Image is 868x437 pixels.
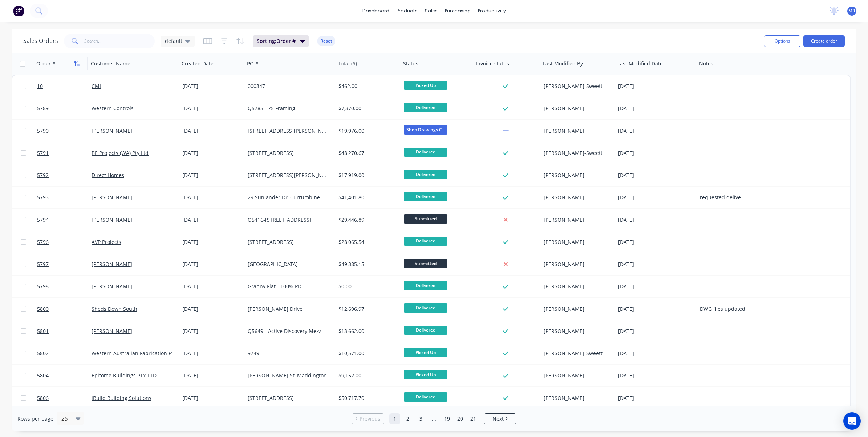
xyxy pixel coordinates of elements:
[618,172,694,179] div: [DATE]
[37,394,49,402] span: 5806
[618,149,694,157] div: [DATE]
[91,60,130,67] div: Customer Name
[476,60,509,67] div: Invoice status
[544,283,609,290] div: [PERSON_NAME]
[404,281,447,290] span: Delivered
[338,127,395,135] div: $19,976.00
[338,172,395,179] div: $17,919.00
[338,194,395,201] div: $41,401.80
[84,34,155,48] input: Search...
[37,75,92,97] a: 10
[92,328,132,334] a: [PERSON_NAME]
[37,120,92,142] a: 5790
[338,328,395,335] div: $13,662.00
[404,237,447,246] span: Delivered
[803,35,845,47] button: Create order
[352,415,384,422] a: Previous page
[92,127,132,134] a: [PERSON_NAME]
[37,328,49,335] span: 5801
[544,149,609,157] div: [PERSON_NAME]-Sweett
[544,216,609,224] div: [PERSON_NAME]
[92,149,149,156] a: BE Projects (WA) Pty Ltd
[484,415,516,422] a: Next page
[248,305,328,313] div: [PERSON_NAME] Drive
[182,328,242,335] div: [DATE]
[37,342,92,364] a: 5802
[182,149,242,157] div: [DATE]
[248,149,328,157] div: [STREET_ADDRESS]
[182,372,242,379] div: [DATE]
[474,5,510,16] div: productivity
[618,238,694,246] div: [DATE]
[618,305,694,313] div: [DATE]
[415,413,426,424] a: Page 3
[182,305,242,313] div: [DATE]
[349,413,519,424] ul: Pagination
[618,83,694,90] div: [DATE]
[37,305,49,313] span: 5800
[248,283,328,290] div: Granny Flat - 100% PD
[404,348,447,357] span: Picked Up
[37,142,92,164] a: 5791
[404,326,447,335] span: Delivered
[182,83,242,90] div: [DATE]
[92,238,121,245] a: AVP Projects
[618,394,694,402] div: [DATE]
[360,415,380,422] span: Previous
[338,305,395,313] div: $12,696.97
[404,214,447,223] span: Submitted
[253,35,309,47] button: Sorting:Order #
[37,387,92,409] a: 5806
[37,261,49,268] span: 5797
[468,413,479,424] a: Page 21
[404,303,447,312] span: Delivered
[338,283,395,290] div: $0.00
[544,394,609,402] div: [PERSON_NAME]
[618,194,694,201] div: [DATE]
[764,35,800,47] button: Options
[618,216,694,224] div: [DATE]
[544,305,609,313] div: [PERSON_NAME]
[37,97,92,119] a: 5789
[544,350,609,357] div: [PERSON_NAME]-Sweett
[317,36,335,46] button: Reset
[37,194,49,201] span: 5793
[393,5,421,16] div: products
[544,261,609,268] div: [PERSON_NAME]
[700,305,746,313] div: DWG files updated
[404,259,447,268] span: Submitted
[37,216,49,224] span: 5794
[404,392,447,401] span: Delivered
[618,283,694,290] div: [DATE]
[618,350,694,357] div: [DATE]
[182,261,242,268] div: [DATE]
[37,127,49,135] span: 5790
[37,365,92,386] a: 5804
[92,283,132,290] a: [PERSON_NAME]
[248,394,328,402] div: [STREET_ADDRESS]
[338,261,395,268] div: $49,385.15
[37,209,92,231] a: 5794
[429,413,439,424] a: Jump forward
[36,60,56,67] div: Order #
[92,83,101,89] a: CMI
[37,83,43,90] span: 10
[700,194,746,201] div: requested delivery 8/5
[92,216,132,223] a: [PERSON_NAME]
[248,194,328,201] div: 29 Sunlander Dr, Currumbine
[92,350,185,357] a: Western Australian Fabrication Pty Ltd
[182,216,242,224] div: [DATE]
[182,194,242,201] div: [DATE]
[338,105,395,112] div: $7,370.00
[843,412,861,430] div: Open Intercom Messenger
[338,149,395,157] div: $48,270.67
[37,350,49,357] span: 5802
[182,394,242,402] div: [DATE]
[92,261,132,268] a: [PERSON_NAME]
[92,194,132,201] a: [PERSON_NAME]
[338,394,395,402] div: $50,717.70
[338,372,395,379] div: $9,152.00
[182,238,242,246] div: [DATE]
[182,350,242,357] div: [DATE]
[92,172,124,179] a: Direct Homes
